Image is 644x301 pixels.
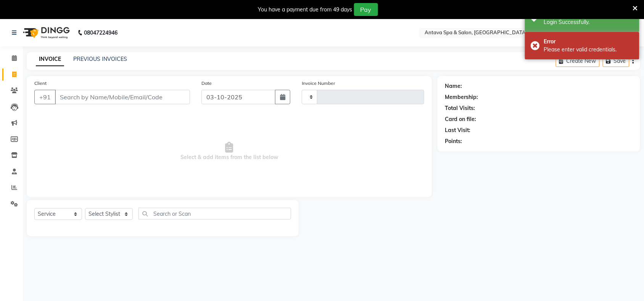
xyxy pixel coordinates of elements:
[258,6,353,14] div: You have a payment due from 49 days
[34,113,424,190] span: Select & add items from the list below
[445,126,471,134] div: Last Visit:
[302,80,335,87] label: Invoice Number
[544,46,634,54] div: Please enter valid credentials.
[445,93,478,101] div: Membership:
[445,82,462,90] div: Name:
[36,53,64,66] a: INVOICE
[201,80,212,87] label: Date
[445,115,477,123] div: Card on file:
[603,55,630,67] button: Save
[544,18,634,26] div: Login Successfully.
[55,90,190,104] input: Search by Name/Mobile/Email/Code
[556,55,600,67] button: Create New
[544,38,634,46] div: Error
[34,80,47,87] label: Client
[138,208,291,220] input: Search or Scan
[354,3,378,16] button: Pay
[73,56,127,62] a: PREVIOUS INVOICES
[445,104,475,112] div: Total Visits:
[34,90,56,104] button: +91
[19,22,72,43] img: logo
[84,22,118,43] b: 08047224946
[445,137,462,145] div: Points:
